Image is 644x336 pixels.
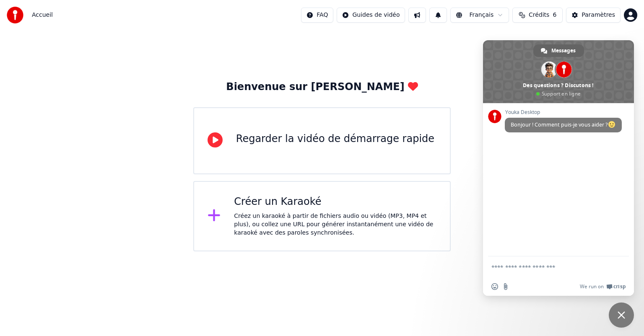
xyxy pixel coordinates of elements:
span: We run on [580,283,604,290]
div: Paramètres [582,11,615,19]
span: Envoyer un fichier [502,283,509,290]
span: Messages [551,44,576,57]
button: Guides de vidéo [337,8,405,23]
span: Insérer un emoji [491,283,498,290]
a: We run onCrisp [580,283,626,290]
button: Paramètres [566,8,621,23]
span: Crisp [613,283,626,290]
a: Fermer le chat [609,302,634,328]
textarea: Entrez votre message... [491,256,609,277]
a: Messages [533,44,584,57]
div: Regarder la vidéo de démarrage rapide [236,132,434,146]
span: Accueil [32,11,53,19]
span: Youka Desktop [505,109,622,115]
button: Crédits6 [512,8,563,23]
div: Créez un karaoké à partir de fichiers audio ou vidéo (MP3, MP4 et plus), ou collez une URL pour g... [234,212,436,237]
span: Crédits [529,11,549,19]
span: 6 [553,11,556,19]
button: FAQ [301,8,333,23]
img: youka [7,7,23,23]
div: Créer un Karaoké [234,195,436,209]
nav: breadcrumb [32,11,53,19]
span: Bonjour ! Comment puis-je vous aider ? [511,121,616,128]
div: Bienvenue sur [PERSON_NAME] [226,80,418,94]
